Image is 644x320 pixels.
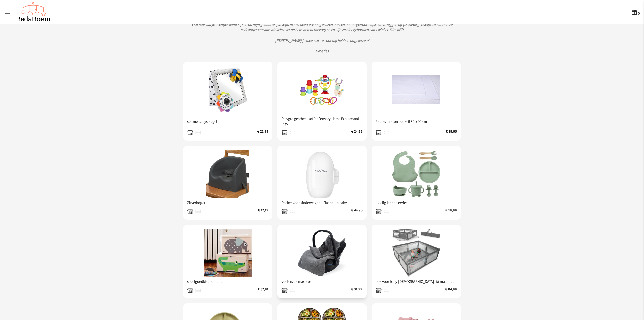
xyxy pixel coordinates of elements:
[257,129,268,137] span: € 27,99
[298,150,346,198] img: Rocker voor kinderwagen - Slaaphulp baby
[204,150,252,198] img: Zitverhoger
[187,117,268,126] span: see me babyspiegel
[281,198,363,207] span: Rocker voor kinderwagen - Slaaphulp baby
[258,286,268,294] span: € 37,91
[191,11,453,54] p: Hallo, Wat leuk dat je eventjes komt kijken op mijn geboortelijst! Mijn mama heeft ervoor gekozen...
[376,277,457,286] span: box voor baby [DEMOGRAPHIC_DATA]-48 maanden
[351,286,363,294] span: € 31,99
[298,229,346,277] img: voetenzak maxi cosi
[204,229,252,277] img: speelgoedkist - olifant
[204,66,252,114] img: see me babyspiegel
[351,129,363,137] span: € 24,95
[16,2,51,22] img: Badaboem
[392,229,440,277] img: box voor baby 0-48 maanden
[446,129,457,137] span: € 18,95
[351,207,363,216] span: € 44,95
[392,66,440,114] img: 2 stuks molton bedzeil 50 x 90 cm
[187,277,268,286] span: speelgoedkist - olifant
[392,150,440,198] img: 8 delig kinderservies
[281,114,363,129] span: Playgro geschenkkoffer Sensory Llama Explore and Play
[298,66,346,114] img: Playgro geschenkkoffer Sensory Llama Explore and Play
[445,207,457,216] span: € 19,99
[281,277,363,286] span: voetenzak maxi cosi
[258,207,268,216] span: € 17,19
[631,9,640,16] button: 0
[376,198,457,207] span: 8 delig kinderservies
[187,198,268,207] span: Zitverhoger
[445,286,457,294] span: € 84,99
[376,117,457,126] span: 2 stuks molton bedzeil 50 x 90 cm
